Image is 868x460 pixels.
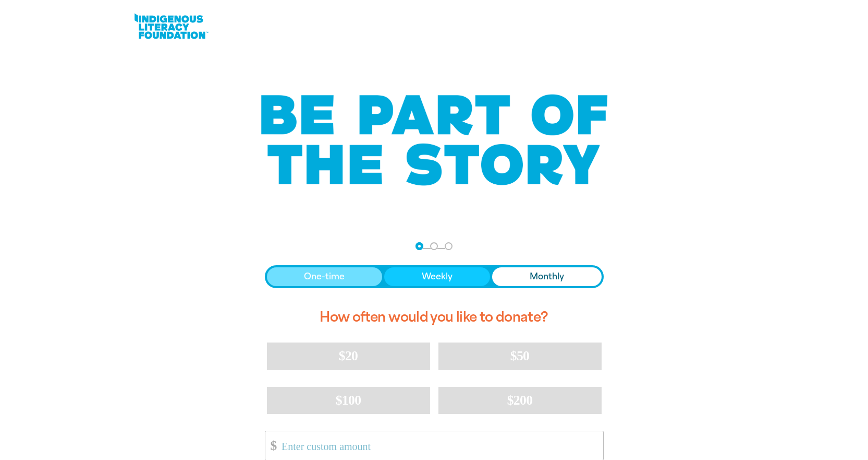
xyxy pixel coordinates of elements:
[304,270,345,283] span: One-time
[530,270,564,283] span: Monthly
[510,348,529,363] span: $50
[438,387,602,414] button: $200
[422,270,453,283] span: Weekly
[267,343,430,370] button: $20
[267,267,383,286] button: One-time
[507,393,533,408] span: $200
[274,431,603,460] input: Enter custom amount
[336,393,361,408] span: $100
[252,74,617,207] img: Be part of the story
[265,301,604,334] h2: How often would you like to donate?
[445,242,453,250] button: Navigate to step 3 of 3 to enter your payment details
[438,343,602,370] button: $50
[415,242,423,250] button: Navigate to step 1 of 3 to enter your donation amount
[384,267,490,286] button: Weekly
[265,434,277,457] span: $
[339,348,358,363] span: $20
[430,242,438,250] button: Navigate to step 2 of 3 to enter your details
[492,267,602,286] button: Monthly
[267,387,430,414] button: $100
[265,265,604,288] div: Donation frequency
